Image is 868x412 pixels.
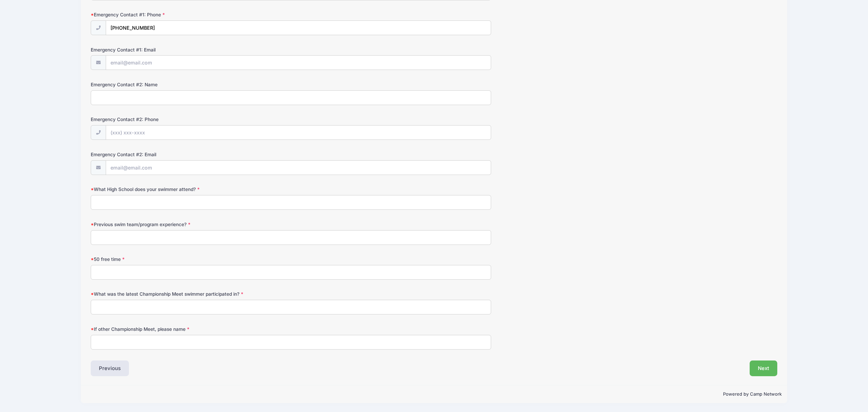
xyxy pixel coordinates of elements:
[91,360,129,376] button: Previous
[91,151,320,158] label: Emergency Contact #2: Email
[91,221,320,228] label: Previous swim team/program experience?
[91,291,320,297] label: What was the latest Championship Meet swimmer participated in?
[106,125,491,140] input: (xxx) xxx-xxxx
[91,326,320,333] label: If other Championship Meet, please name
[106,55,491,70] input: email@email.com
[91,46,320,53] label: Emergency Contact #1: Email
[91,256,320,263] label: 50 free time
[91,11,320,18] label: Emergency Contact #1: Phone
[91,186,320,193] label: What High School does your swimmer attend?
[86,391,781,398] p: Powered by Camp Network
[106,20,491,35] input: (xxx) xxx-xxxx
[91,81,320,88] label: Emergency Contact #2: Name
[91,116,320,123] label: Emergency Contact #2: Phone
[106,160,491,175] input: email@email.com
[750,360,777,376] button: Next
